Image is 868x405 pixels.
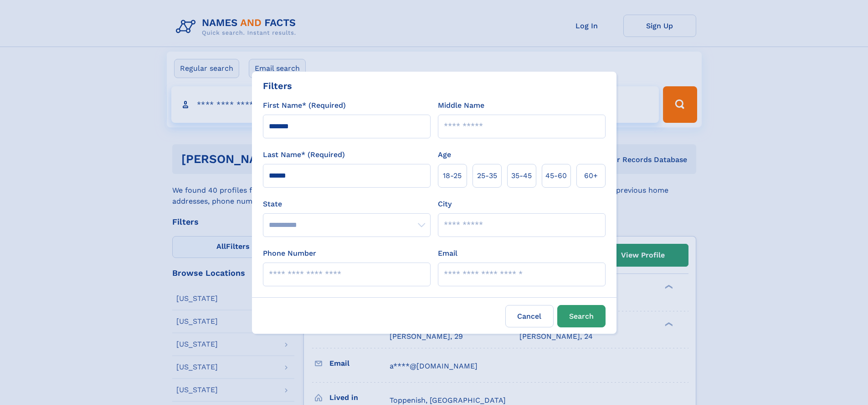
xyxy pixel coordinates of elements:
[438,248,457,259] label: Email
[438,100,484,111] label: Middle Name
[438,149,451,160] label: Age
[557,305,606,327] button: Search
[505,305,554,327] label: Cancel
[438,199,452,210] label: City
[263,79,292,93] div: Filters
[443,170,462,181] span: 18‑25
[477,170,497,181] span: 25‑35
[545,170,567,181] span: 45‑60
[263,149,345,160] label: Last Name* (Required)
[584,170,598,181] span: 60+
[263,199,431,210] label: State
[263,248,316,259] label: Phone Number
[511,170,532,181] span: 35‑45
[263,100,346,111] label: First Name* (Required)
